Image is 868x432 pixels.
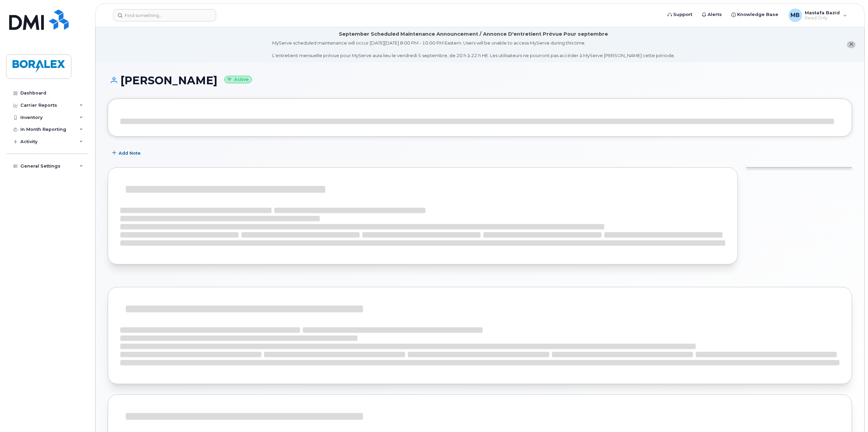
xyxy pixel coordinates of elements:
[847,41,855,48] button: close notification
[108,147,146,159] button: Add Note
[272,40,675,59] div: MyServe scheduled maintenance will occur [DATE][DATE] 8:00 PM - 10:00 PM Eastern. Users will be u...
[108,74,852,86] h1: [PERSON_NAME]
[224,76,252,84] small: Active
[119,150,141,156] span: Add Note
[339,31,608,38] div: September Scheduled Maintenance Announcement / Annonce D'entretient Prévue Pour septembre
